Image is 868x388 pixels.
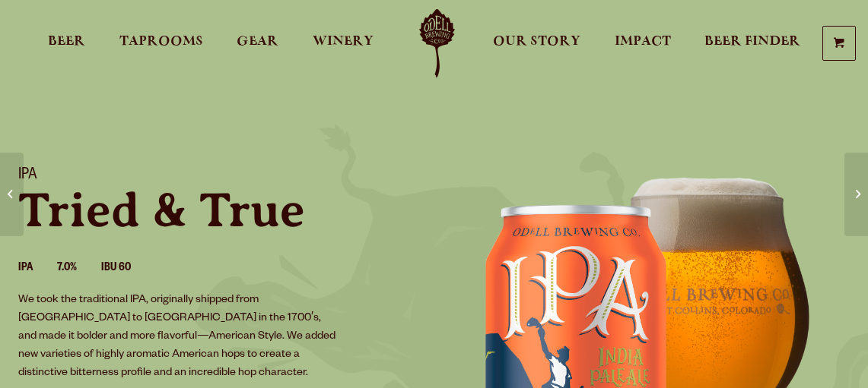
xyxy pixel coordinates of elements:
a: Beer Finder [695,9,810,77]
a: Our Story [483,9,590,77]
span: Impact [615,36,671,48]
span: Winery [313,36,374,48]
li: IBU 60 [101,259,155,279]
a: Odell Home [409,9,466,77]
li: IPA [18,259,57,279]
h1: IPA [18,166,416,186]
a: Gear [227,9,288,77]
a: Beer [38,9,95,77]
p: We took the traditional IPA, originally shipped from [GEOGRAPHIC_DATA] to [GEOGRAPHIC_DATA] in th... [18,292,336,383]
li: 7.0% [57,259,101,279]
a: Taprooms [110,9,213,77]
a: Winery [303,9,383,77]
span: Beer Finder [704,36,800,48]
span: Beer [48,36,85,48]
span: Taprooms [119,36,203,48]
span: Gear [237,36,278,48]
span: Our Story [493,36,580,48]
a: Impact [605,9,681,77]
p: Tried & True [18,186,416,235]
